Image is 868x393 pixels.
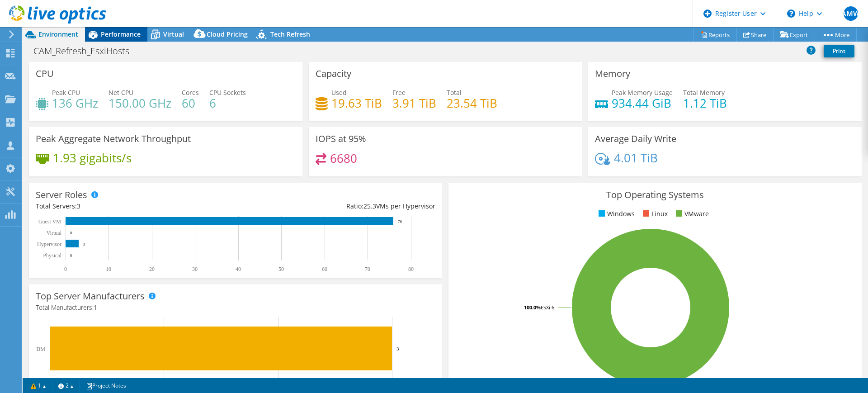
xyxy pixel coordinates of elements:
[541,304,554,311] tspan: ESXi 6
[29,46,143,56] h1: CAM_Refresh_EsxiHosts
[824,45,854,57] a: Print
[36,303,435,313] h4: Total Manufacturers:
[524,304,541,311] tspan: 100.0%
[108,88,133,97] span: Net CPU
[674,209,709,219] li: VMware
[192,266,198,272] text: 30
[331,88,347,97] span: Used
[36,291,145,301] h3: Top Server Manufacturers
[815,28,857,42] a: More
[43,252,61,259] text: Physical
[641,209,668,219] li: Linux
[207,30,248,38] span: Cloud Pricing
[693,28,737,42] a: Reports
[363,202,376,210] span: 25.3
[392,88,406,97] span: Free
[70,253,72,258] text: 0
[614,153,658,163] h4: 4.01 TiB
[330,153,357,163] h4: 6680
[209,98,246,108] h4: 6
[787,9,795,18] svg: \n
[455,190,855,200] h3: Top Operating Systems
[595,69,630,79] h3: Memory
[773,28,815,42] a: Export
[612,88,673,97] span: Peak Memory Usage
[236,201,435,211] div: Ratio: VMs per Hypervisor
[37,241,61,247] text: Hypervisor
[392,98,436,108] h4: 3.91 TiB
[101,30,141,38] span: Performance
[70,231,72,235] text: 0
[36,69,54,79] h3: CPU
[163,30,184,38] span: Virtual
[447,98,497,108] h4: 23.54 TiB
[447,88,462,97] span: Total
[278,266,284,272] text: 50
[36,190,87,200] h3: Server Roles
[38,30,78,38] span: Environment
[108,98,171,108] h4: 150.00 GHz
[52,98,98,108] h4: 136 GHz
[844,6,858,21] span: AMW
[331,98,382,108] h4: 19.63 TiB
[24,380,52,391] a: 1
[683,98,727,108] h4: 1.12 TiB
[53,153,132,163] h4: 1.93 gigabits/s
[398,219,402,224] text: 76
[77,202,80,210] span: 3
[316,69,351,79] h3: Capacity
[36,201,236,211] div: Total Servers:
[47,230,62,236] text: Virtual
[94,303,97,312] span: 1
[365,266,370,272] text: 70
[38,218,61,225] text: Guest VM
[35,346,45,352] text: IBM
[182,88,199,97] span: Cores
[36,134,191,144] h3: Peak Aggregate Network Throughput
[408,266,414,272] text: 80
[52,380,80,391] a: 2
[736,28,774,42] a: Share
[106,266,111,272] text: 10
[683,88,725,97] span: Total Memory
[149,266,155,272] text: 20
[612,98,673,108] h4: 934.44 GiB
[83,242,85,246] text: 3
[236,266,241,272] text: 40
[270,30,310,38] span: Tech Refresh
[209,88,246,97] span: CPU Sockets
[64,266,67,272] text: 0
[316,134,366,144] h3: IOPS at 95%
[596,209,635,219] li: Windows
[322,266,327,272] text: 60
[52,88,80,97] span: Peak CPU
[182,98,199,108] h4: 60
[595,134,676,144] h3: Average Daily Write
[80,380,132,391] a: Project Notes
[396,346,399,351] text: 3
